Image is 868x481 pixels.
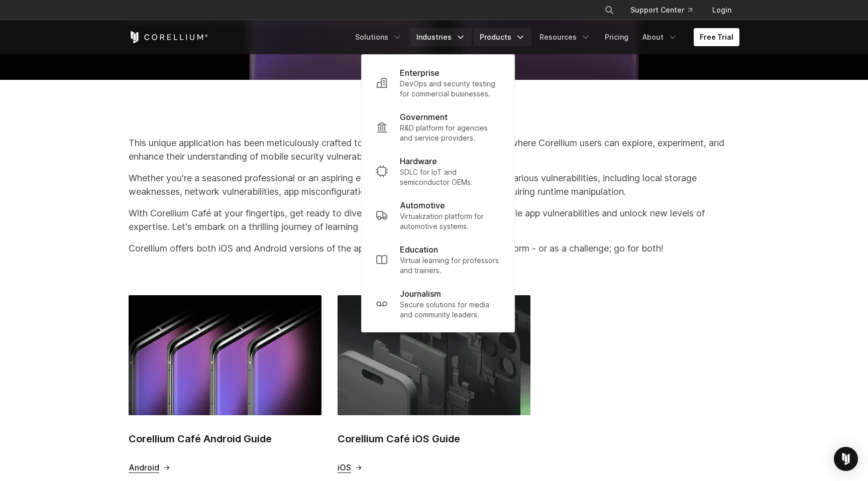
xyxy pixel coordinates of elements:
a: Enterprise DevOps and security testing for commercial businesses. [368,61,508,105]
a: Pricing [599,28,634,46]
a: Hardware SDLC for IoT and semiconductor OEMs. [368,149,508,193]
div: Navigation Menu [349,28,739,46]
p: Enterprise [400,67,440,79]
img: Corellium Café Android Guide [129,295,321,415]
p: Education [400,244,438,256]
p: SDLC for IoT and semiconductor OEMs. [400,167,500,187]
p: With Corellium Café at your fingertips, get ready to dive deep into the exciting world of mobile ... [129,206,739,233]
h2: Corellium Café iOS Guide [338,431,530,446]
a: Free Trial [694,28,739,46]
p: Secure solutions for media and community leaders. [400,300,500,320]
a: Products [474,28,531,46]
p: Government [400,111,448,123]
a: Industries [410,28,472,46]
a: Resources [533,28,597,46]
img: Corellium Café iOS Guide [338,295,530,415]
p: DevOps and security testing for commercial businesses. [400,79,500,99]
a: Solutions [349,28,408,46]
a: Journalism Secure solutions for media and community leaders. [368,282,508,326]
a: Government R&D platform for agencies and service providers. [368,105,508,149]
p: Whether you're a seasoned professional or an aspiring ethical hacker, Corellium Café offers vario... [129,171,739,198]
span: iOS [338,462,351,473]
p: Hardware [400,155,437,167]
p: Corellium offers both iOS and Android versions of the app so you can pick your favorite platform ... [129,242,739,255]
a: Login [704,1,739,19]
p: This unique application has been meticulously crafted to provide an immersive environment where C... [129,136,739,163]
a: Education Virtual learning for professors and trainers. [368,237,508,282]
a: Corellium Café Android Guide Corellium Café Android Guide Android [129,295,321,473]
span: Android [129,462,159,473]
p: R&D platform for agencies and service providers. [400,123,500,143]
p: Virtualization platform for automotive systems. [400,211,500,231]
div: Navigation Menu [592,1,739,19]
div: Open Intercom Messenger [834,447,858,471]
button: Search [600,1,618,19]
a: Automotive Virtualization platform for automotive systems. [368,193,508,237]
p: Automotive [400,199,445,211]
a: Corellium Café iOS Guide Corellium Café iOS Guide iOS [338,295,530,473]
h2: Corellium Café Android Guide [129,431,321,446]
p: Virtual learning for professors and trainers. [400,256,500,276]
p: Journalism [400,288,441,300]
a: Corellium Home [129,31,208,43]
a: Support Center [622,1,700,19]
a: About [636,28,684,46]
